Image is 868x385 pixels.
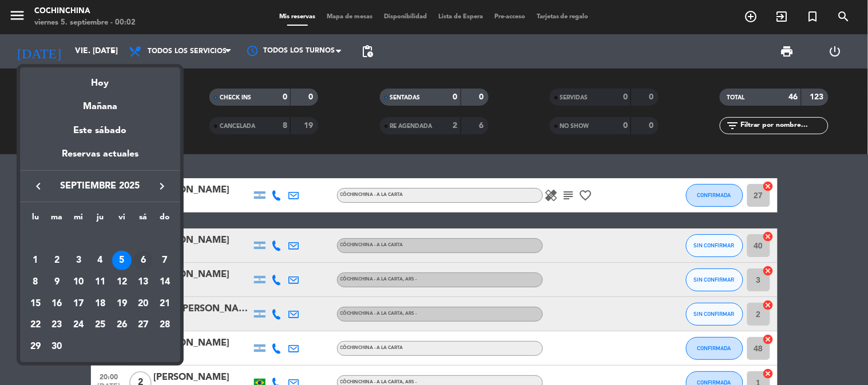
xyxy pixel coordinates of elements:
[20,147,180,170] div: Reservas actuales
[49,179,152,194] span: septiembre 2025
[69,294,88,314] div: 17
[89,250,111,271] td: 4 de septiembre de 2025
[89,314,111,336] td: 25 de septiembre de 2025
[47,251,67,270] div: 2
[154,250,176,271] td: 7 de septiembre de 2025
[112,272,132,292] div: 12
[133,315,153,335] div: 27
[20,115,180,147] div: Este sábado
[89,211,111,228] th: jueves
[90,251,110,270] div: 4
[26,337,45,356] div: 29
[25,271,46,293] td: 8 de septiembre de 2025
[90,315,110,335] div: 25
[155,294,175,314] div: 21
[155,179,169,193] i: keyboard_arrow_right
[155,315,175,335] div: 28
[152,179,172,194] button: keyboard_arrow_right
[68,314,89,336] td: 24 de septiembre de 2025
[25,336,46,358] td: 29 de septiembre de 2025
[90,294,110,314] div: 18
[155,251,175,270] div: 7
[111,211,133,228] th: viernes
[46,293,68,315] td: 16 de septiembre de 2025
[133,211,154,228] th: sábado
[31,179,45,193] i: keyboard_arrow_left
[26,251,45,270] div: 1
[111,293,133,315] td: 19 de septiembre de 2025
[68,271,89,293] td: 10 de septiembre de 2025
[133,250,154,271] td: 6 de septiembre de 2025
[133,272,153,292] div: 13
[111,314,133,336] td: 26 de septiembre de 2025
[68,211,89,228] th: miércoles
[46,211,68,228] th: martes
[89,271,111,293] td: 11 de septiembre de 2025
[25,211,46,228] th: lunes
[69,251,88,270] div: 3
[112,294,132,314] div: 19
[90,272,110,292] div: 11
[28,179,49,194] button: keyboard_arrow_left
[154,211,176,228] th: domingo
[112,251,132,270] div: 5
[89,293,111,315] td: 18 de septiembre de 2025
[154,271,176,293] td: 14 de septiembre de 2025
[25,314,46,336] td: 22 de septiembre de 2025
[46,250,68,271] td: 2 de septiembre de 2025
[20,67,180,91] div: Hoy
[26,315,45,335] div: 22
[46,336,68,358] td: 30 de septiembre de 2025
[47,272,67,292] div: 9
[133,314,154,336] td: 27 de septiembre de 2025
[154,293,176,315] td: 21 de septiembre de 2025
[46,271,68,293] td: 9 de septiembre de 2025
[47,294,67,314] div: 16
[111,271,133,293] td: 12 de septiembre de 2025
[133,251,153,270] div: 6
[133,293,154,315] td: 20 de septiembre de 2025
[25,293,46,315] td: 15 de septiembre de 2025
[133,271,154,293] td: 13 de septiembre de 2025
[111,250,133,271] td: 5 de septiembre de 2025
[26,294,45,314] div: 15
[47,337,67,356] div: 30
[68,250,89,271] td: 3 de septiembre de 2025
[133,294,153,314] div: 20
[26,272,45,292] div: 8
[25,228,176,250] td: SEP.
[69,272,88,292] div: 10
[112,315,132,335] div: 26
[47,315,67,335] div: 23
[68,293,89,315] td: 17 de septiembre de 2025
[154,314,176,336] td: 28 de septiembre de 2025
[20,91,180,114] div: Mañana
[25,250,46,271] td: 1 de septiembre de 2025
[69,315,88,335] div: 24
[46,314,68,336] td: 23 de septiembre de 2025
[155,272,175,292] div: 14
